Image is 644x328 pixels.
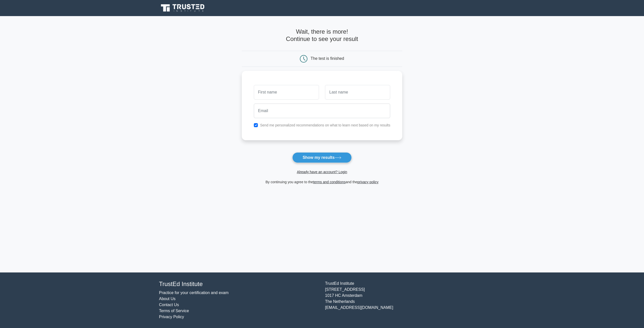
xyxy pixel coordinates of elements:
[159,280,319,288] h4: TrustEd Institute
[254,85,319,100] input: First name
[311,56,344,61] div: The test is finished
[325,85,390,100] input: Last name
[357,180,379,184] a: privacy policy
[159,315,184,319] a: Privacy Policy
[239,179,406,185] div: By continuing you agree to the and the
[159,309,189,313] a: Terms of Service
[242,28,403,43] h4: Wait, there is more! Continue to see your result
[297,170,347,174] a: Already have an account? Login
[313,180,346,184] a: terms and conditions
[322,280,488,320] div: TrustEd Institute [STREET_ADDRESS] 1017 HC Amsterdam The Netherlands [EMAIL_ADDRESS][DOMAIN_NAME]
[260,123,390,127] label: Send me personalized recommendations on what to learn next based on my results
[159,291,229,295] a: Practice for your certification and exam
[159,297,176,301] a: About Us
[254,104,390,118] input: Email
[292,152,352,163] button: Show my results
[159,303,179,307] a: Contact Us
